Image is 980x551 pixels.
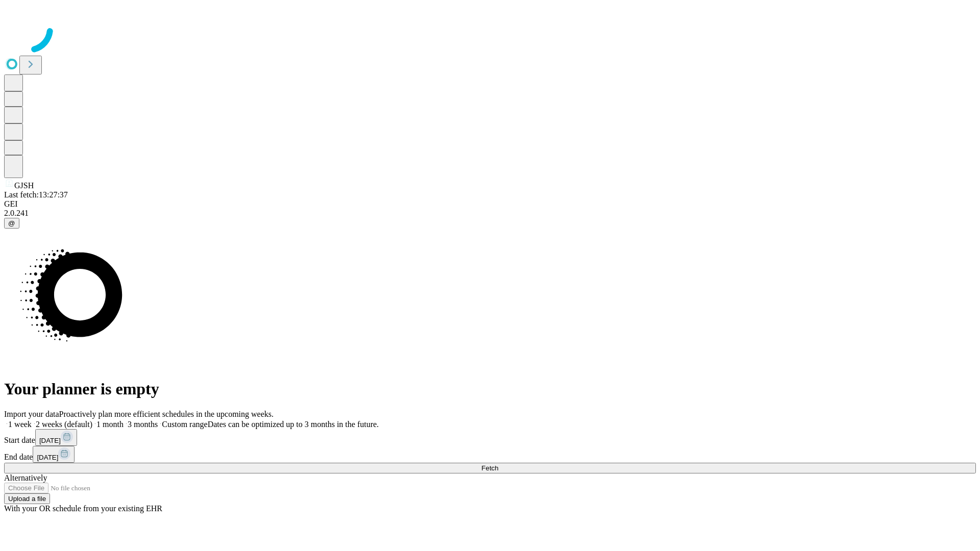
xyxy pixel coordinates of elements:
[481,464,498,472] span: Fetch
[4,380,976,398] h1: Your planner is empty
[59,410,274,418] span: Proactively plan more efficient schedules in the upcoming weeks.
[37,454,58,461] span: [DATE]
[4,493,50,504] button: Upload a file
[4,463,976,473] button: Fetch
[14,181,34,190] span: GJSH
[4,218,19,229] button: @
[33,446,75,463] button: [DATE]
[4,199,976,209] div: GEI
[8,219,15,227] span: @
[128,420,158,429] span: 3 months
[4,410,59,418] span: Import your data
[4,190,68,199] span: Last fetch: 13:27:37
[39,437,61,444] span: [DATE]
[35,429,77,446] button: [DATE]
[162,420,207,429] span: Custom range
[8,420,32,429] span: 1 week
[96,420,124,429] span: 1 month
[4,473,47,482] span: Alternatively
[208,420,379,429] span: Dates can be optimized up to 3 months in the future.
[4,429,976,446] div: Start date
[4,504,162,513] span: With your OR schedule from your existing EHR
[36,420,92,429] span: 2 weeks (default)
[4,446,976,463] div: End date
[4,209,976,218] div: 2.0.241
